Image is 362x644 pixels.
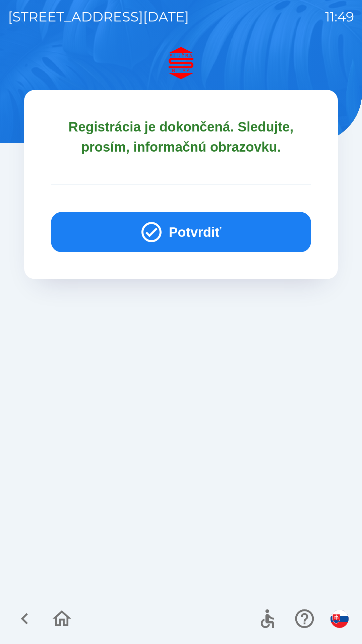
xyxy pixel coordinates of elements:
[51,117,311,157] p: Registrácia je dokončená. Sledujte, prosím, informačnú obrazovku.
[24,47,338,79] img: Logo
[51,212,311,252] button: Potvrdiť
[325,7,354,27] p: 11:49
[330,610,349,628] img: sk flag
[8,7,189,27] p: [STREET_ADDRESS][DATE]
